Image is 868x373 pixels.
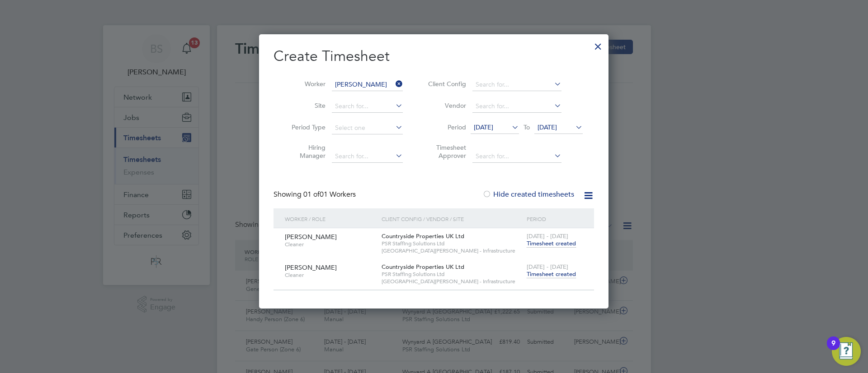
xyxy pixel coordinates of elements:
span: [DATE] - [DATE] [527,232,568,240]
span: [PERSON_NAME] [285,233,337,241]
span: Timesheet created [527,270,576,278]
div: Worker / Role [283,208,379,229]
span: [PERSON_NAME] [285,263,337,272]
input: Search for... [472,150,561,163]
label: Site [285,101,325,110]
input: Search for... [472,78,561,91]
span: 01 Workers [303,190,356,199]
label: Worker [285,80,325,88]
input: Select one [332,122,403,134]
span: [GEOGRAPHIC_DATA][PERSON_NAME] - Infrastructure [382,247,522,254]
span: To [521,121,533,133]
label: Hiring Manager [285,143,325,160]
label: Timesheet Approver [425,143,466,160]
h2: Create Timesheet [274,47,594,66]
label: Client Config [425,80,466,88]
span: [GEOGRAPHIC_DATA][PERSON_NAME] - Infrastructure [382,278,522,285]
input: Search for... [472,100,561,113]
span: PSR Staffing Solutions Ltd [382,240,522,247]
span: [DATE] [474,123,493,131]
span: Countryside Properties UK Ltd [382,263,464,271]
button: Open Resource Center, 9 new notifications [832,337,861,366]
div: Showing [274,190,358,199]
span: PSR Staffing Solutions Ltd [382,271,522,278]
input: Search for... [332,150,403,163]
label: Hide created timesheets [482,190,574,199]
div: Period [524,208,585,229]
span: [DATE] - [DATE] [527,263,568,271]
label: Period [425,123,466,131]
span: 01 of [303,190,320,199]
div: Client Config / Vendor / Site [379,208,524,229]
div: 9 [831,343,835,355]
input: Search for... [332,100,403,113]
span: Timesheet created [527,239,576,248]
label: Period Type [285,123,325,131]
span: [DATE] [538,123,557,131]
label: Vendor [425,101,466,110]
input: Search for... [332,78,403,91]
span: Cleaner [285,272,375,279]
span: Cleaner [285,241,375,248]
span: Countryside Properties UK Ltd [382,232,464,240]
